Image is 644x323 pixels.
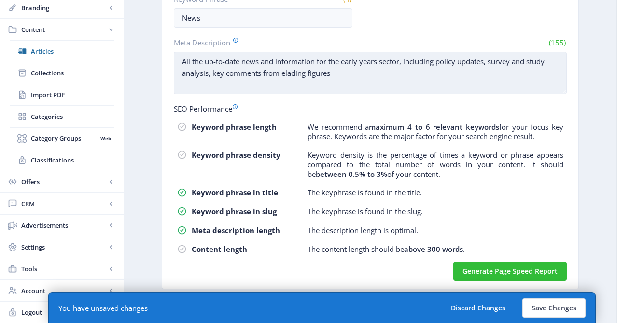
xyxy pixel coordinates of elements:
[31,90,114,100] span: Import PDF
[308,150,563,179] p: Keyword density is the percentage of times a keyword or phrase appears compared to the total numb...
[21,242,106,252] span: Settings
[404,244,463,254] b: above 300 words
[192,206,277,216] strong: Keyword phrase in slug
[31,68,114,78] span: Collections
[21,25,106,34] span: Content
[10,62,114,84] a: Collections
[21,199,106,208] span: CRM
[58,303,148,313] div: You have unsaved changes
[174,104,567,114] div: SEO Performance
[174,37,366,48] label: Meta Description
[192,188,278,197] strong: Keyword phrase in title
[10,128,114,149] a: Category GroupsWeb
[369,122,499,132] b: maximum 4 to 6 relevant keywords
[10,41,114,62] a: Articles
[547,38,567,47] span: (155)
[31,46,114,56] span: Articles
[308,244,465,254] p: The content length should be .
[522,298,586,318] button: Save Changes
[10,149,114,171] a: Classifications
[192,225,280,235] strong: Meta description length
[21,286,106,295] span: Account
[192,150,280,160] strong: Keyword phrase density
[316,169,387,179] b: between 0.5% to 3%
[453,262,567,281] button: Generate Page Speed Report
[308,188,422,197] p: The keyphrase is found in the title.
[308,225,418,235] p: The description length is optimal.
[10,106,114,127] a: Categories
[10,84,114,105] a: Import PDF
[192,244,247,254] strong: Content length
[21,3,106,13] span: Branding
[31,133,97,143] span: Category Groups
[308,206,423,216] p: The keyphrase is found in the slug.
[21,264,106,274] span: Tools
[442,298,515,318] button: Discard Changes
[31,112,114,121] span: Categories
[21,308,116,317] span: Logout
[21,177,106,187] span: Offers
[21,220,106,230] span: Advertisements
[31,155,114,165] span: Classifications
[192,122,277,132] strong: Keyword phrase length
[308,122,563,141] p: We recommend a for your focus key phrase. Keywords are the major factor for your search engine re...
[174,8,352,28] input: Type Article Keyword Phrase ...
[97,133,114,143] nb-badge: Web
